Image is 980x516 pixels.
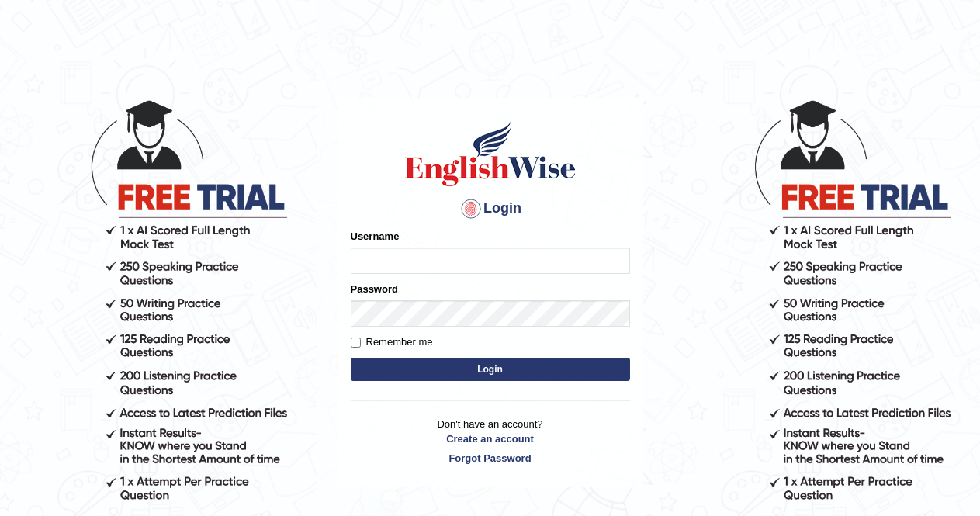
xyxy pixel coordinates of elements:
a: Create an account [351,431,630,446]
h4: Login [351,196,630,221]
input: Remember me [351,338,361,348]
label: Password [351,282,398,296]
label: Username [351,229,400,244]
label: Remember me [351,334,433,350]
button: Login [351,358,630,381]
p: Don't have an account? [351,417,630,465]
img: Logo of English Wise sign in for intelligent practice with AI [402,119,579,189]
a: Forgot Password [351,451,630,466]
